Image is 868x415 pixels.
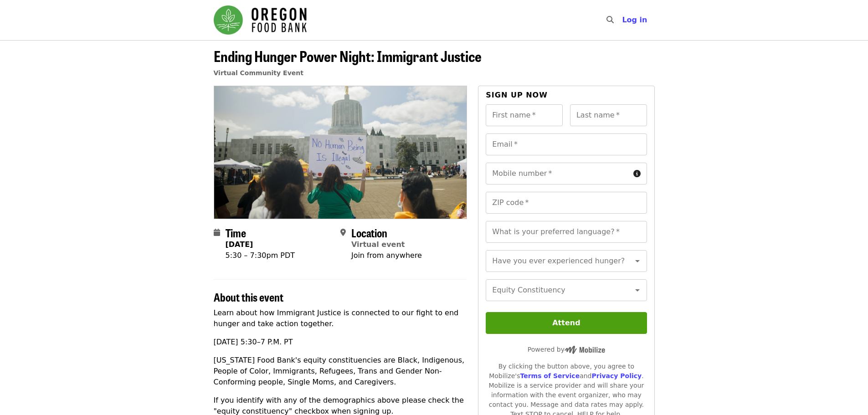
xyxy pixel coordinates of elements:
p: [DATE] 5:30–7 P.M. PT [214,337,467,348]
button: Open [631,255,644,267]
img: Oregon Food Bank - Home [214,5,307,35]
span: Log in [622,15,647,24]
input: Mobile number [486,163,629,184]
i: calendar icon [214,228,220,237]
input: Last name [570,104,647,126]
img: Powered by Mobilize [565,346,605,354]
strong: [DATE] [226,240,253,249]
p: [US_STATE] Food Bank's equity constituencies are Black, Indigenous, People of Color, Immigrants, ... [214,355,467,388]
button: Attend [486,312,647,334]
button: Log in [615,11,654,29]
input: What is your preferred language? [486,221,647,243]
span: Join from anywhere [351,251,422,260]
button: Open [631,284,644,297]
a: Terms of Service [520,372,580,379]
input: ZIP code [486,192,647,214]
input: Email [486,133,647,155]
i: circle-info icon [633,169,641,178]
span: Powered by [528,346,605,353]
span: Location [351,225,387,241]
a: Virtual event [351,240,405,249]
span: Sign up now [486,91,548,99]
i: map-marker-alt icon [340,228,346,237]
input: First name [486,104,563,126]
span: Ending Hunger Power Night: Immigrant Justice [214,45,482,67]
i: search icon [606,15,614,24]
span: Time [226,225,246,241]
input: Search [619,9,627,31]
p: Learn about how Immigrant Justice is connected to our fight to end hunger and take action together. [214,307,467,329]
img: Ending Hunger Power Night: Immigrant Justice organized by Oregon Food Bank [214,86,467,218]
a: Virtual Community Event [214,69,303,77]
span: About this event [214,289,283,305]
div: 5:30 – 7:30pm PDT [226,250,295,261]
a: Privacy Policy [591,372,642,379]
